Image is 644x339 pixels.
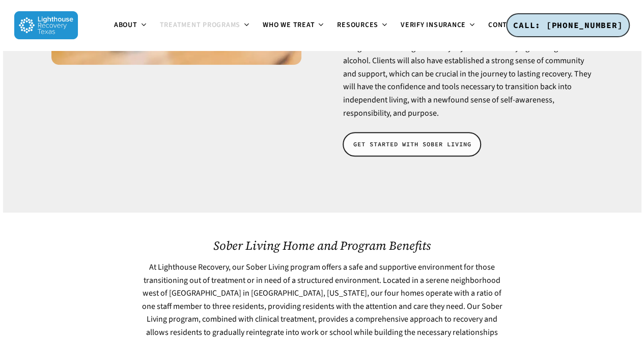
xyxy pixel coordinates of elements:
[513,20,623,30] span: CALL: [PHONE_NUMBER]
[14,11,78,39] img: Lighthouse Recovery Texas
[353,139,471,149] span: GET STARTED WITH SOBER LIVING
[154,21,257,30] a: Treatment Programs
[257,21,331,30] a: Who We Treat
[331,21,395,30] a: Resources
[114,20,137,30] span: About
[160,20,241,30] span: Treatment Programs
[401,20,466,30] span: Verify Insurance
[488,20,520,30] span: Contact
[395,21,482,30] a: Verify Insurance
[108,21,154,30] a: About
[140,239,505,252] h2: Sober Living Home and Program Benefits
[482,21,536,30] a: Contact
[506,13,630,38] a: CALL: [PHONE_NUMBER]
[263,20,315,30] span: Who We Treat
[337,20,378,30] span: Resources
[343,132,481,157] a: GET STARTED WITH SOBER LIVING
